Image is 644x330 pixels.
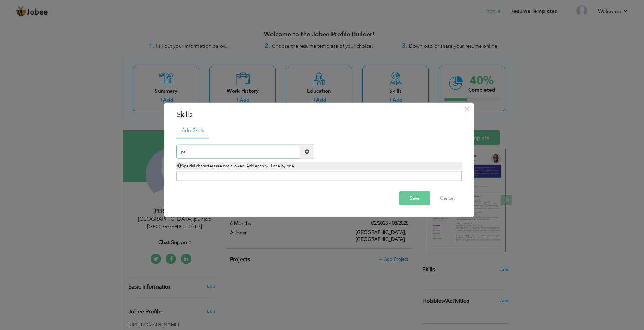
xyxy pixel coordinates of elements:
span: Special characters are not allowed. Add each skill one by one. [177,163,295,169]
a: Add Skills [176,123,209,138]
button: Cancel [433,191,462,205]
span: × [464,103,470,115]
button: Save [399,191,430,205]
h3: Skills [176,109,462,120]
button: Close [461,103,472,114]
